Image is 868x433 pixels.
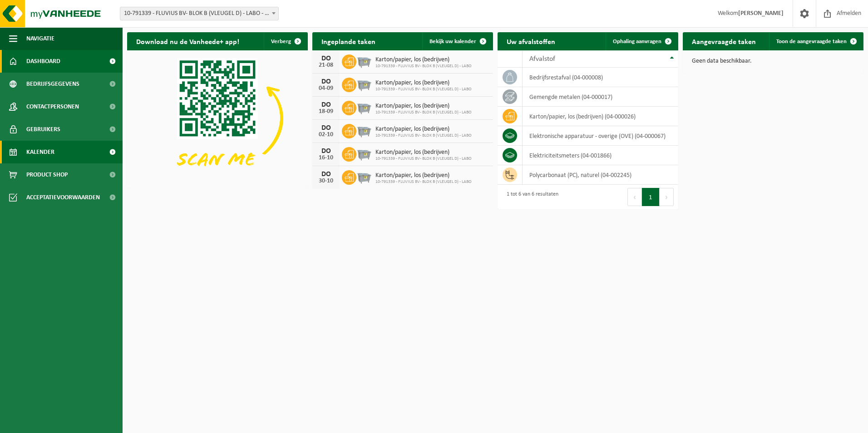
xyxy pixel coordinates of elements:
a: Toon de aangevraagde taken [769,32,863,50]
div: DO [317,148,335,155]
span: Contactpersonen [26,95,79,118]
p: Geen data beschikbaar. [692,58,854,64]
td: karton/papier, los (bedrijven) (04-000026) [523,107,679,126]
button: 1 [642,188,660,206]
img: WB-2500-GAL-GY-01 [356,99,372,115]
span: 10-791339 - FLUVIUS BV- BLOK B (VLEUGEL D) - LABO - MECHELEN [120,7,279,20]
div: DO [317,171,335,178]
div: 18-09 [317,108,335,115]
a: Ophaling aanvragen [606,32,677,50]
img: WB-2500-GAL-GY-01 [356,53,372,69]
td: polycarbonaat (PC), naturel (04-002245) [523,165,679,185]
div: DO [317,101,335,108]
td: bedrijfsrestafval (04-000008) [523,68,679,87]
td: elektriciteitsmeters (04-001866) [523,146,679,165]
div: 30-10 [317,178,335,184]
span: Karton/papier, los (bedrijven) [375,56,472,64]
span: Ophaling aanvragen [613,39,661,44]
h2: Ingeplande taken [312,32,385,50]
span: Karton/papier, los (bedrijven) [375,103,472,110]
span: 10-791339 - FLUVIUS BV- BLOK B (VLEUGEL D) - LABO [375,87,472,92]
img: WB-2500-GAL-GY-01 [356,123,372,138]
h2: Download nu de Vanheede+ app! [127,32,248,50]
span: 10-791339 - FLUVIUS BV- BLOK B (VLEUGEL D) - LABO [375,133,472,138]
span: Afvalstof [529,55,555,63]
h2: Aangevraagde taken [683,32,765,50]
strong: [PERSON_NAME] [738,10,784,17]
span: 10-791339 - FLUVIUS BV- BLOK B (VLEUGEL D) - LABO [375,156,472,162]
div: 02-10 [317,132,335,138]
div: DO [317,124,335,132]
img: Download de VHEPlus App [127,50,308,186]
span: Karton/papier, los (bedrijven) [375,172,472,179]
span: Kalender [26,141,54,163]
span: 10-791339 - FLUVIUS BV- BLOK B (VLEUGEL D) - LABO [375,179,472,185]
div: 04-09 [317,85,335,92]
button: Next [660,188,674,206]
span: Karton/papier, los (bedrijven) [375,79,472,87]
span: Acceptatievoorwaarden [26,186,100,209]
span: Dashboard [26,50,60,73]
h2: Uw afvalstoffen [498,32,564,50]
div: DO [317,55,335,62]
td: elektronische apparatuur - overige (OVE) (04-000067) [523,126,679,146]
img: WB-2500-GAL-GY-01 [356,169,372,184]
button: Previous [627,188,642,206]
div: DO [317,78,335,85]
span: Verberg [271,39,291,44]
span: Bedrijfsgegevens [26,73,79,95]
button: Verberg [264,32,307,50]
span: 10-791339 - FLUVIUS BV- BLOK B (VLEUGEL D) - LABO [375,64,472,69]
span: Product Shop [26,163,68,186]
span: Karton/papier, los (bedrijven) [375,126,472,133]
span: 10-791339 - FLUVIUS BV- BLOK B (VLEUGEL D) - LABO [375,110,472,115]
span: Toon de aangevraagde taken [776,39,847,44]
img: WB-2500-GAL-GY-01 [356,146,372,161]
td: gemengde metalen (04-000017) [523,87,679,107]
div: 21-08 [317,62,335,69]
span: Navigatie [26,27,54,50]
div: 1 tot 6 van 6 resultaten [502,187,558,207]
a: Bekijk uw kalender [422,32,492,50]
img: WB-2500-GAL-GY-01 [356,76,372,92]
span: 10-791339 - FLUVIUS BV- BLOK B (VLEUGEL D) - LABO - MECHELEN [120,7,278,20]
span: Gebruikers [26,118,60,141]
span: Bekijk uw kalender [429,39,476,44]
span: Karton/papier, los (bedrijven) [375,149,472,156]
div: 16-10 [317,155,335,161]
